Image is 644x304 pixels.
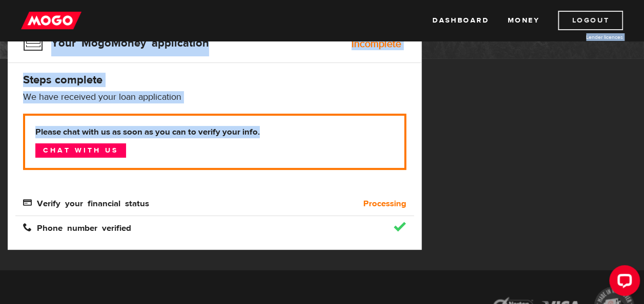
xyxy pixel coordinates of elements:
[23,198,149,207] span: Verify your financial status
[35,126,394,138] b: Please chat with us as soon as you can to verify your info.
[546,33,623,41] a: Lender licences
[23,30,209,56] h3: Your MogoMoney application
[23,73,406,87] h4: Steps complete
[21,11,81,30] img: mogo_logo-11ee424be714fa7cbb0f0f49df9e16ec.png
[23,223,131,231] span: Phone number verified
[363,198,406,210] b: Processing
[351,39,401,49] div: Incomplete
[507,11,539,30] a: Money
[558,11,623,30] a: Logout
[601,261,644,304] iframe: LiveChat chat widget
[23,91,406,103] p: We have received your loan application
[432,11,489,30] a: Dashboard
[35,143,126,158] a: Chat with us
